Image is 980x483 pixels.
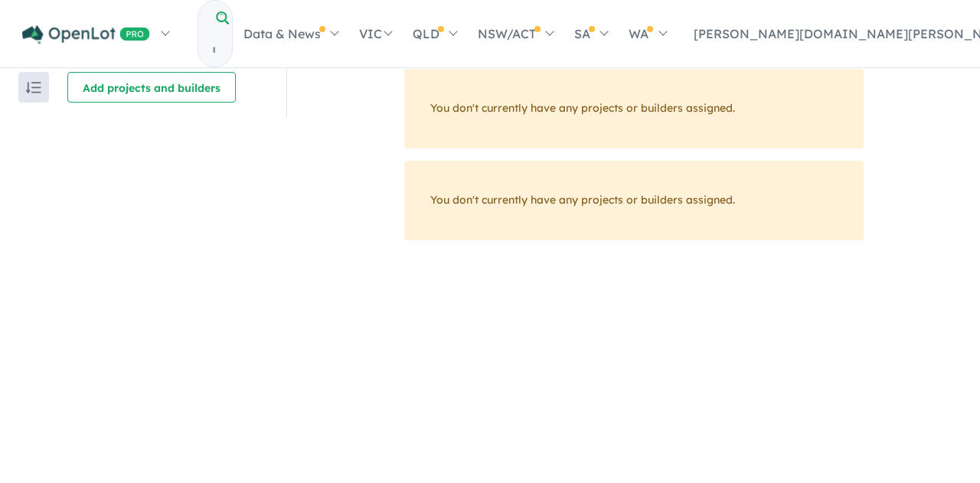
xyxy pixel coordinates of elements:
[67,72,236,103] button: Add projects and builders
[233,7,348,60] a: Data & News
[348,7,402,60] a: VIC
[563,7,618,60] a: SA
[404,161,864,240] div: You don't currently have any projects or builders assigned.
[618,7,676,60] a: WA
[404,69,864,148] div: You don't currently have any projects or builders assigned.
[22,25,150,44] img: Openlot PRO Logo White
[198,34,229,67] input: Try estate name, suburb, builder or developer
[402,7,467,60] a: QLD
[26,82,41,93] img: sort.svg
[467,7,563,60] a: NSW/ACT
